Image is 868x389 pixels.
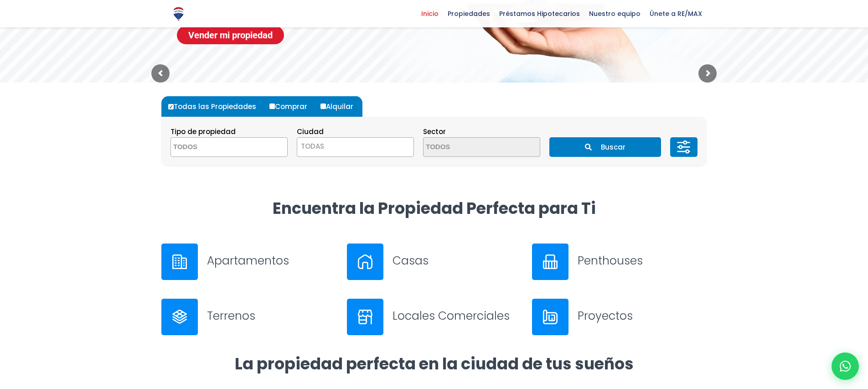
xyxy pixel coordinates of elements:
[320,104,326,109] input: Alquilar
[171,138,259,157] textarea: Search
[269,104,275,109] input: Comprar
[423,127,446,136] span: Sector
[301,141,324,151] span: TODAS
[297,137,414,157] span: TODAS
[177,26,284,44] a: Vender mi propiedad
[207,253,336,269] h3: Apartamentos
[273,197,596,219] strong: Encuentra la Propiedad Perfecta para Ti
[161,244,336,280] a: Apartamentos
[495,7,584,21] span: Préstamos Hipotecarios
[235,353,634,375] strong: La propiedad perfecta en la ciudad de tus sueños
[168,104,174,109] input: Todas las Propiedades
[297,140,413,153] span: TODAS
[532,299,707,335] a: Proyectos
[347,244,522,280] a: Casas
[318,96,362,117] label: Alquilar
[578,253,707,269] h3: Penthouses
[443,7,495,21] span: Propiedades
[532,244,707,280] a: Penthouses
[645,7,707,21] span: Únete a RE/MAX
[161,299,336,335] a: Terrenos
[297,127,324,136] span: Ciudad
[424,138,512,157] textarea: Search
[417,7,443,21] span: Inicio
[393,253,522,269] h3: Casas
[347,299,522,335] a: Locales Comerciales
[207,308,336,324] h3: Terrenos
[170,127,236,136] span: Tipo de propiedad
[267,96,316,117] label: Comprar
[584,7,645,21] span: Nuestro equipo
[166,96,265,117] label: Todas las Propiedades
[578,308,707,324] h3: Proyectos
[170,6,186,22] img: Logo de REMAX
[393,308,522,324] h3: Locales Comerciales
[549,137,661,157] button: Buscar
